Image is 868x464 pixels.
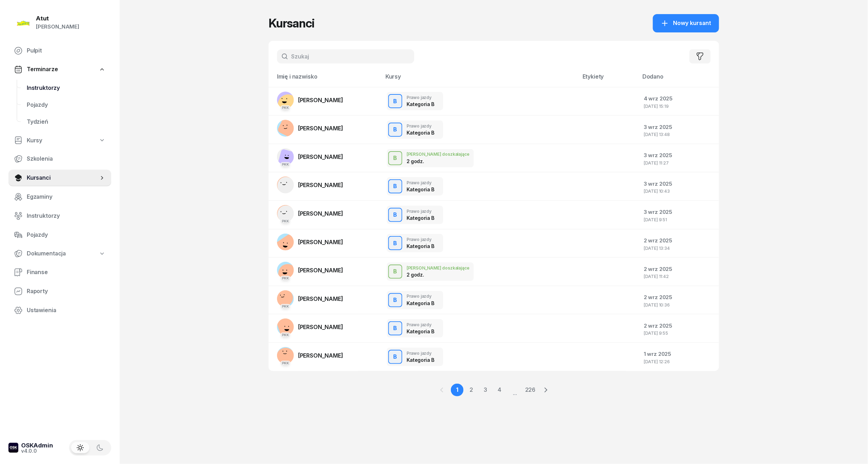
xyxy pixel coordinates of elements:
[298,125,343,132] span: [PERSON_NAME]
[391,124,400,136] div: B
[407,272,443,278] div: 2 godz.
[281,333,291,337] div: PKK
[391,209,400,221] div: B
[27,249,66,258] span: Dokumentacja
[407,95,434,100] div: Prawo jazdy
[644,303,713,307] div: [DATE] 10:36
[407,294,434,298] div: Prawo jazdy
[578,72,638,87] th: Etykiety
[451,384,464,396] a: 1
[407,130,434,136] div: Kategoria B
[298,153,343,160] span: [PERSON_NAME]
[8,132,111,149] a: Kursy
[644,359,713,364] div: [DATE] 12:26
[644,331,713,335] div: [DATE] 9:55
[27,268,106,277] span: Finanse
[407,351,434,355] div: Prawo jazdy
[277,205,343,222] a: PKK[PERSON_NAME]
[8,443,18,453] img: logo-xs-dark@2x.png
[391,95,400,107] div: B
[644,208,713,217] div: 3 wrz 2025
[281,162,291,167] div: PKK
[407,243,434,249] div: Kategoria B
[479,384,492,396] a: 3
[298,295,343,302] span: [PERSON_NAME]
[269,17,314,30] h1: Kursanci
[644,265,713,274] div: 2 wrz 2025
[277,92,343,109] a: PKK[PERSON_NAME]
[407,152,470,156] div: [PERSON_NAME] doszkalające
[407,300,434,306] div: Kategoria B
[507,383,523,397] span: ...
[407,101,434,107] div: Kategoria B
[27,192,106,202] span: Egzaminy
[8,42,111,59] a: Pulpit
[27,136,42,145] span: Kursy
[391,351,400,363] div: B
[269,72,381,87] th: Imię i nazwisko
[381,72,578,87] th: Kursy
[277,120,343,137] a: [PERSON_NAME]
[644,132,713,137] div: [DATE] 13:48
[281,276,291,280] div: PKK
[644,274,713,279] div: [DATE] 11:42
[391,294,400,306] div: B
[27,83,106,93] span: Instruktorzy
[524,384,537,396] a: 226
[388,94,402,108] button: B
[388,293,402,307] button: B
[391,266,400,278] div: B
[644,321,713,330] div: 2 wrz 2025
[277,49,414,63] input: Szukaj
[21,80,111,97] a: Instruktorzy
[388,350,402,364] button: B
[644,246,713,250] div: [DATE] 13:34
[644,217,713,222] div: [DATE] 9:51
[644,189,713,193] div: [DATE] 10:43
[653,14,719,32] button: Nowy kursant
[644,179,713,188] div: 3 wrz 2025
[27,230,106,240] span: Pojazdy
[298,239,343,246] span: [PERSON_NAME]
[407,209,434,214] div: Prawo jazdy
[281,219,291,223] div: PKK
[27,100,106,110] span: Pojazdy
[21,113,111,130] a: Tydzień
[8,302,111,319] a: Ustawienia
[21,448,53,453] div: v4.0.0
[388,151,402,165] button: B
[8,283,111,300] a: Raporty
[27,117,106,126] span: Tydzień
[673,19,711,28] span: Nowy kursant
[644,293,713,302] div: 2 wrz 2025
[277,234,343,250] a: [PERSON_NAME]
[281,304,291,309] div: PKK
[36,22,79,31] div: [PERSON_NAME]
[277,177,343,193] a: [PERSON_NAME]
[298,97,343,104] span: [PERSON_NAME]
[27,306,106,315] span: Ustawienia
[8,264,111,281] a: Finanse
[391,180,400,192] div: B
[407,180,434,185] div: Prawo jazdy
[27,46,106,55] span: Pulpit
[407,158,443,164] div: 2 godz.
[281,105,291,110] div: PKK
[407,237,434,242] div: Prawo jazdy
[644,123,713,132] div: 3 wrz 2025
[8,169,111,186] a: Kursanci
[8,208,111,224] a: Instruktorzy
[407,266,470,270] div: [PERSON_NAME] doszkalające
[388,265,402,279] button: B
[21,97,111,113] a: Pojazdy
[388,123,402,137] button: B
[391,152,400,164] div: B
[21,443,53,448] div: OSKAdmin
[8,61,111,78] a: Terminarze
[27,65,58,74] span: Terminarze
[644,104,713,109] div: [DATE] 15:19
[8,227,111,243] a: Pojazdy
[391,322,400,334] div: B
[638,72,719,87] th: Dodano
[277,318,343,335] a: PKK[PERSON_NAME]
